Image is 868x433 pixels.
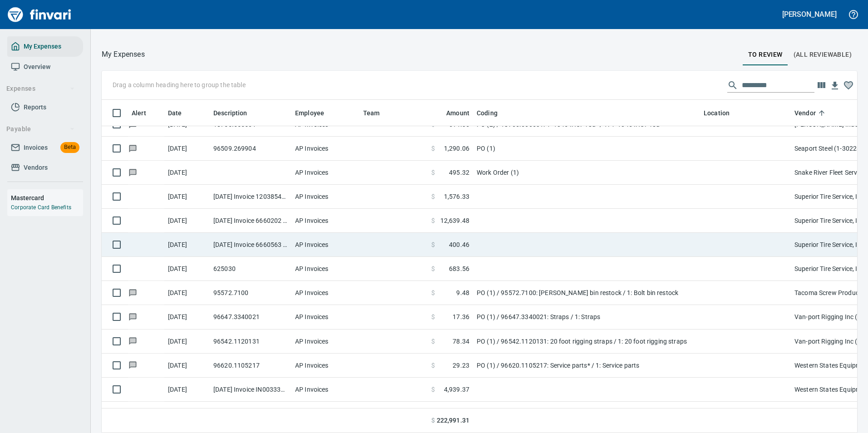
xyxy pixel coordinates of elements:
span: Beta [60,142,79,153]
span: $ [431,312,435,321]
span: 1,576.33 [444,192,469,201]
span: Invoices [24,142,48,153]
span: $ [431,337,435,346]
td: [DATE] [164,137,210,161]
span: Employee [295,108,324,118]
td: AP Invoices [291,378,360,402]
span: Overview [24,61,50,73]
span: $ [431,192,435,201]
td: AP Invoices [291,209,360,233]
a: My Expenses [7,36,83,57]
td: [DATE] [164,305,210,329]
td: AP Invoices [291,402,360,426]
td: PO (1) / 96542.1120131: 20 foot rigging straps / 1: 20 foot rigging straps [473,330,700,354]
span: Has messages [128,338,138,344]
button: Payable [3,121,79,138]
span: Expenses [6,83,75,94]
span: Date [168,108,182,118]
span: Location [704,108,730,118]
span: 9.48 [456,288,469,297]
td: PO (1) / 96215.256604: Galv Airgas Bunker / 1: Galv Airgas Bunkers [473,402,700,426]
span: Team [363,108,392,118]
span: 12,639.48 [440,216,469,225]
span: Vendors [24,162,48,173]
span: 17.36 [453,312,469,321]
td: Work Order (1) [473,161,700,185]
a: Vendors [7,157,83,178]
td: AP Invoices [291,330,360,354]
td: 96215.256604 [210,402,291,426]
td: 96620.1105217 [210,354,291,378]
td: PO (1) / 96620.1105217: Service parts* / 1: Service parts [473,354,700,378]
span: $ [431,168,435,177]
td: 625030 [210,257,291,281]
span: Alert [132,108,158,118]
td: [DATE] [164,281,210,305]
span: 29.23 [453,361,469,370]
a: Overview [7,57,83,77]
span: $ [431,144,435,153]
span: 683.56 [449,264,469,273]
td: PO (1) [473,137,700,161]
td: AP Invoices [291,185,360,209]
span: Location [704,108,741,118]
td: [DATE] [164,209,210,233]
button: [PERSON_NAME] [780,7,839,21]
td: PO (1) / 95572.7100: [PERSON_NAME] bin restock / 1: Bolt bin restock [473,281,700,305]
a: Reports [7,97,83,118]
td: 96509.269904 [210,137,291,161]
span: Vendor [794,108,816,118]
a: InvoicesBeta [7,138,83,158]
button: Expenses [3,80,79,97]
span: Alert [132,108,146,118]
span: 222,991.31 [437,416,469,425]
td: AP Invoices [291,305,360,329]
span: 4,939.37 [444,385,469,394]
span: Coding [477,108,509,118]
td: AP Invoices [291,354,360,378]
td: 96647.3340021 [210,305,291,329]
span: Employee [295,108,336,118]
td: [DATE] Invoice 6660563 from Superior Tire Service, Inc (1-10991) [210,233,291,257]
span: Has messages [128,290,138,295]
td: [DATE] [164,233,210,257]
span: 495.32 [449,168,469,177]
nav: breadcrumb [102,49,145,60]
span: Has messages [128,169,138,175]
button: Column choices favorited. Click to reset to default [842,79,855,92]
span: $ [431,216,435,225]
td: AP Invoices [291,281,360,305]
span: $ [431,385,435,394]
td: [DATE] [164,185,210,209]
img: Finvari [5,4,74,25]
span: Has messages [128,314,138,320]
td: [DATE] [164,257,210,281]
span: $ [431,240,435,249]
span: Description [213,108,259,118]
h6: Mastercard [11,193,83,203]
button: Download Table [828,79,842,93]
td: [DATE] [164,354,210,378]
td: 95572.7100 [210,281,291,305]
button: Choose columns to display [814,79,828,92]
td: [DATE] [164,161,210,185]
span: $ [431,361,435,370]
td: AP Invoices [291,137,360,161]
td: [DATE] [164,402,210,426]
td: AP Invoices [291,257,360,281]
span: Team [363,108,380,118]
td: [DATE] [164,330,210,354]
span: 400.46 [449,240,469,249]
span: Amount [434,108,469,118]
span: $ [431,416,435,425]
span: $ [431,264,435,273]
span: $ [431,288,435,297]
span: Amount [446,108,469,118]
span: Has messages [128,121,138,127]
span: (All Reviewable) [794,49,852,60]
h5: [PERSON_NAME] [782,10,837,19]
span: Vendor [794,108,828,118]
td: [DATE] Invoice 120385490 from Superior Tire Service, Inc (1-10991) [210,185,291,209]
td: [DATE] Invoice IN003332960 from [GEOGRAPHIC_DATA] Equipment Co. (1-11113) [210,378,291,402]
